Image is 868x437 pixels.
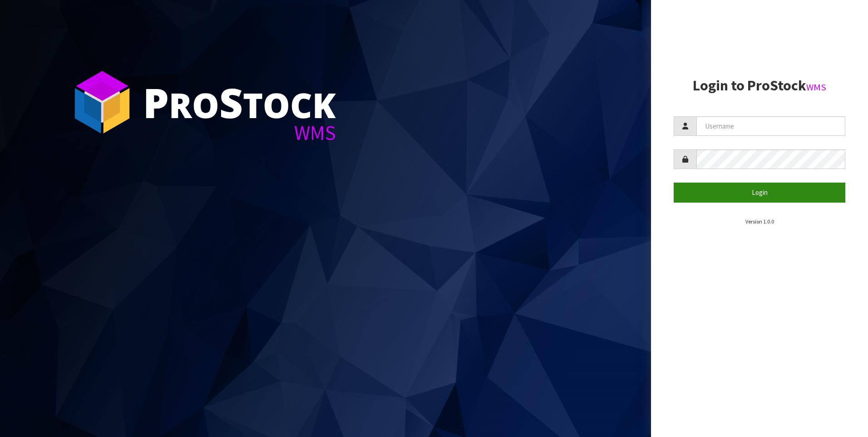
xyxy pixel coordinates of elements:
[143,123,336,143] div: WMS
[806,81,826,93] small: WMS
[674,78,845,94] h2: Login to ProStock
[745,218,774,225] small: Version 1.0.0
[68,68,136,136] img: ProStock Cube
[696,116,845,136] input: Username
[143,82,336,123] div: ro tock
[219,74,243,130] span: S
[674,183,845,202] button: Login
[143,74,169,130] span: P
